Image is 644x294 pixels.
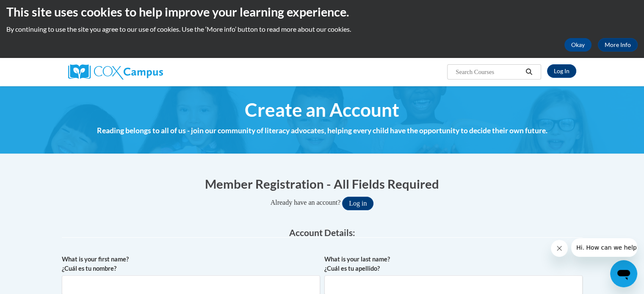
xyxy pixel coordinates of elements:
[324,255,583,273] label: What is your last name? ¿Cuál es tu apellido?
[68,64,163,80] img: Cox Campus
[6,3,638,20] h2: This site uses cookies to help improve your learning experience.
[271,199,341,206] span: Already have an account?
[610,260,637,287] iframe: Button to launch messaging window
[5,6,69,13] span: Hi. How can we help?
[551,240,568,257] iframe: Close message
[62,125,583,136] h4: Reading belongs to all of us - join our community of literacy advocates, helping every child have...
[547,64,576,78] a: Log In
[6,25,638,34] p: By continuing to use the site you agree to our use of cookies. Use the ‘More info’ button to read...
[289,227,355,238] span: Account Details:
[455,67,522,77] input: Search Courses
[62,175,583,192] h1: Member Registration - All Fields Required
[598,38,638,52] a: More Info
[564,38,591,52] button: Okay
[571,238,637,257] iframe: Message from company
[62,255,320,273] label: What is your first name? ¿Cuál es tu nombre?
[342,197,373,210] button: Log in
[522,67,535,77] button: Search
[245,99,399,121] span: Create an Account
